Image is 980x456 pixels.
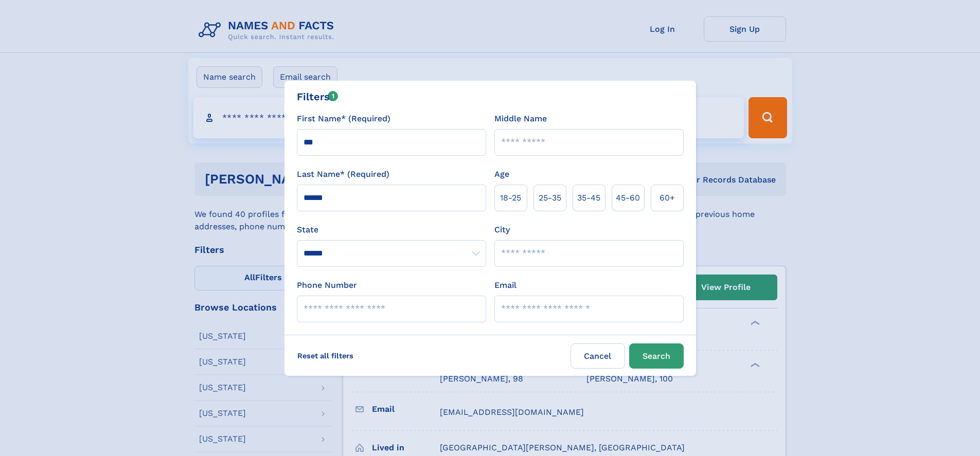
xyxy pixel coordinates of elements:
[297,279,357,291] label: Phone Number
[297,224,486,236] label: State
[616,192,640,204] span: 45‑60
[577,192,600,204] span: 35‑45
[494,168,509,180] label: Age
[494,224,510,236] label: City
[571,343,625,369] label: Cancel
[297,168,389,180] label: Last Name* (Required)
[297,113,390,125] label: First Name* (Required)
[629,343,684,369] button: Search
[297,89,338,104] div: Filters
[494,113,547,125] label: Middle Name
[494,279,516,291] label: Email
[500,192,521,204] span: 18‑25
[660,192,675,204] span: 60+
[291,343,360,368] label: Reset all filters
[539,192,561,204] span: 25‑35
